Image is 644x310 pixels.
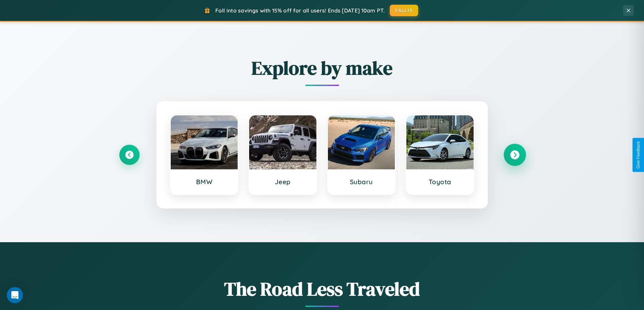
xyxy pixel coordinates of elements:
div: Open Intercom Messenger [7,287,23,303]
h3: BMW [177,178,231,186]
div: Give Feedback [636,141,641,169]
h3: Jeep [256,178,310,186]
h1: The Road Less Traveled [119,276,525,302]
h3: Toyota [413,178,467,186]
h2: Explore by make [119,55,525,81]
button: FALL15 [390,5,418,16]
h3: Subaru [335,178,388,186]
span: Fall into savings with 15% off for all users! Ends [DATE] 10am PT. [215,7,385,14]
